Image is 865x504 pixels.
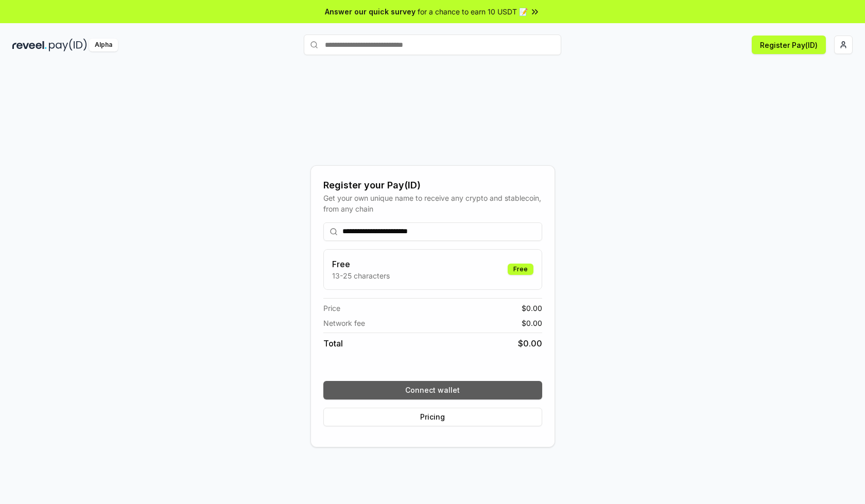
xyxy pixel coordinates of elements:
span: for a chance to earn 10 USDT 📝 [418,6,528,17]
p: 13-25 characters [332,270,390,281]
div: Free [508,264,533,275]
img: reveel_dark [12,39,47,51]
div: Get your own unique name to receive any crypto and stablecoin, from any chain [323,193,542,214]
span: $ 0.00 [518,337,542,350]
button: Register Pay(ID) [752,36,826,54]
button: Pricing [323,408,542,426]
div: Register your Pay(ID) [323,178,542,193]
img: pay_id [49,39,87,51]
span: $ 0.00 [522,303,542,314]
button: Connect wallet [323,381,542,399]
div: Alpha [89,39,118,51]
h3: Free [332,258,390,270]
span: Price [323,303,340,314]
span: Network fee [323,318,365,328]
span: Answer our quick survey [325,6,416,17]
span: $ 0.00 [522,318,542,328]
span: Total [323,337,343,350]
